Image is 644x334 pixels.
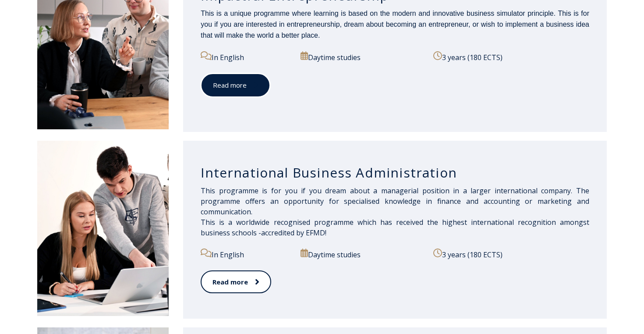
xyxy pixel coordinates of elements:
[433,249,589,260] p: 3 years (180 ECTS)
[37,141,169,316] img: International Business Administration
[201,51,290,63] p: In English
[201,249,290,260] p: In English
[433,51,589,63] p: 3 years (180 ECTS)
[301,51,423,63] p: Daytime studies
[261,228,325,238] a: accredited by EFMD
[301,249,423,260] p: Daytime studies
[201,164,589,181] h3: International Business Administration
[201,10,589,39] span: This is a unique programme where learning is based on the modern and innovative business simulato...
[201,270,271,294] a: Read more
[201,73,270,97] a: Read more
[201,186,589,238] span: This programme is for you if you dream about a managerial position in a larger international comp...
